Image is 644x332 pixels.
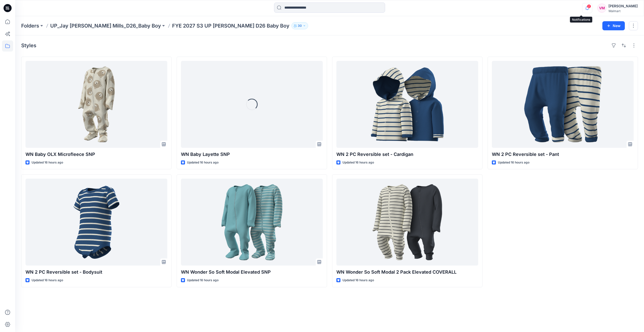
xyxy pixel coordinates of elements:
p: Updated 16 hours ago [342,160,374,165]
div: [PERSON_NAME] [608,3,638,9]
p: Updated 16 hours ago [32,278,63,283]
p: WN Wonder So Soft Modal 2 Pack Elevated COVERALL [336,269,478,276]
p: Updated 16 hours ago [32,160,63,165]
p: Updated 16 hours ago [187,160,219,165]
p: FYE 2027 S3 UP [PERSON_NAME] D26 Baby Boy [172,22,289,29]
a: WN 2 PC Reversible set - Bodysuit [25,179,167,266]
p: WN Baby Layette SNP [181,151,323,158]
p: Updated 16 hours ago [342,278,374,283]
p: WN 2 PC Reversible set - Cardigan [336,151,478,158]
p: Updated 16 hours ago [498,160,529,165]
div: Walmart [608,9,638,13]
span: 2 [587,4,591,8]
h4: Styles [21,42,36,49]
p: WN 2 PC Reversible set - Pant [492,151,634,158]
a: WN Baby OLX Microfleece SNP [25,61,167,148]
p: Updated 16 hours ago [187,278,219,283]
p: 30 [298,23,302,29]
a: WN 2 PC Reversible set - Cardigan [336,61,478,148]
button: 30 [291,22,308,29]
a: WN Wonder So Soft Modal Elevated SNP [181,179,323,266]
a: WN Wonder So Soft Modal 2 Pack Elevated COVERALL [336,179,478,266]
p: WN 2 PC Reversible set - Bodysuit [25,269,167,276]
div: VM [597,4,606,13]
p: WN Wonder So Soft Modal Elevated SNP [181,269,323,276]
a: Folders [21,22,39,29]
button: New [602,21,625,30]
a: UP_Jay [PERSON_NAME] Mills_D26_Baby Boy [50,22,161,29]
a: WN 2 PC Reversible set - Pant [492,61,634,148]
p: WN Baby OLX Microfleece SNP [25,151,167,158]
